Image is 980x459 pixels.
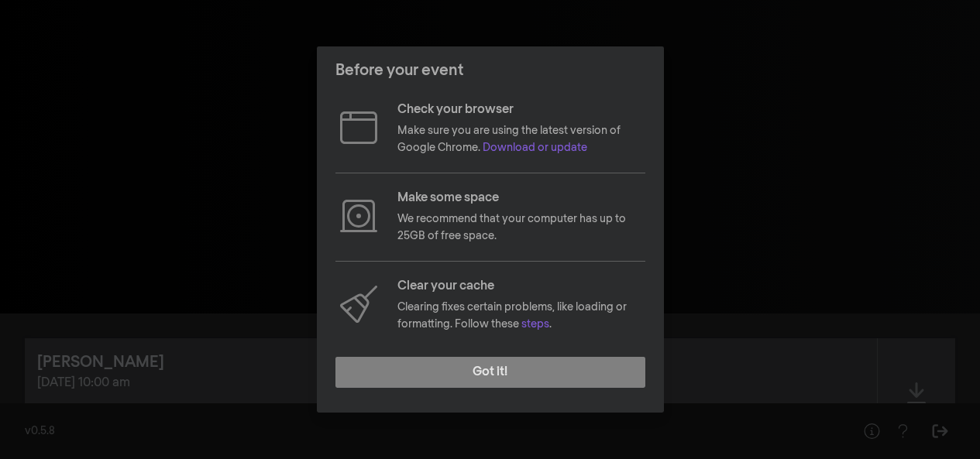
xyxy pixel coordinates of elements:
[397,299,645,334] p: Clearing fixes certain problems, like loading or formatting. Follow these .
[317,46,664,94] header: Before your event
[335,357,645,388] button: Got it!
[397,189,645,207] p: Make some space
[397,211,645,245] p: We recommend that your computer has up to 25GB of free space.
[397,101,645,119] p: Check your browser
[521,319,549,330] a: steps
[397,122,645,157] p: Make sure you are using the latest version of Google Chrome.
[397,277,645,296] p: Clear your cache
[483,142,587,153] a: Download or update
